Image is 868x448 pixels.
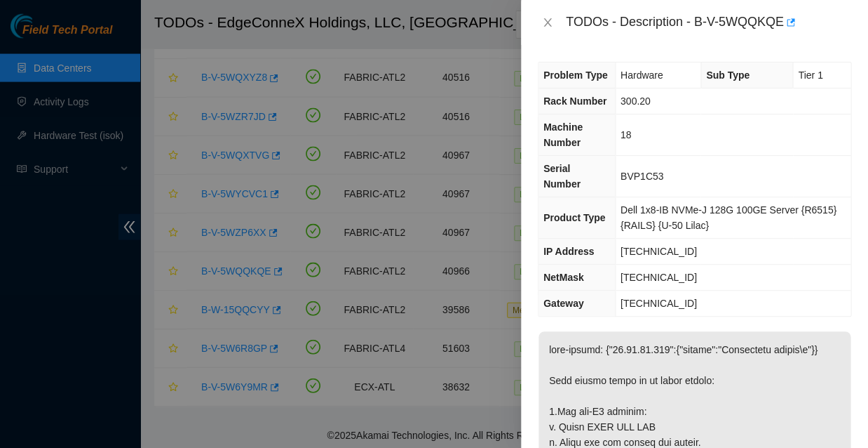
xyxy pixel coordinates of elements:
span: close [542,17,553,28]
span: Sub Type [706,70,750,81]
span: Product Type [543,212,605,223]
span: 300.20 [621,95,651,107]
span: Rack Number [543,95,606,107]
span: Hardware [621,70,663,81]
span: Machine Number [543,121,583,148]
span: Tier 1 [798,70,822,81]
span: 18 [621,129,632,140]
span: BVP1C53 [621,171,663,182]
span: Problem Type [543,70,608,81]
span: [TECHNICAL_ID] [621,246,697,257]
button: Close [538,16,557,29]
span: [TECHNICAL_ID] [621,272,697,283]
span: Serial Number [543,163,581,190]
span: IP Address [543,246,594,257]
span: Gateway [543,298,584,309]
span: [TECHNICAL_ID] [621,298,697,309]
div: TODOs - Description - B-V-5WQQKQE [566,11,851,34]
span: Dell 1x8-IB NVMe-J 128G 100GE Server {R6515} {RAILS} {U-50 Lilac} [621,204,836,231]
span: NetMask [543,272,584,283]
